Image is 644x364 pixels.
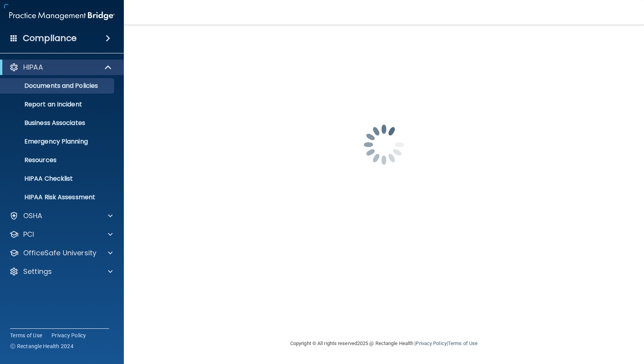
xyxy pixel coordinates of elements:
p: Emergency Planning [5,138,111,145]
p: Resources [5,156,111,164]
img: PMB logo [9,8,115,24]
p: OfficeSafe University [23,248,96,258]
a: PCI [9,230,113,239]
p: Settings [23,267,52,276]
p: HIPAA Risk Assessment [5,193,111,201]
p: Report an Incident [5,101,111,108]
a: HIPAA [9,63,112,72]
a: Terms of Use [10,332,42,339]
a: Privacy Policy [51,332,86,339]
div: Copyright © All rights reserved 2025 @ Rectangle Health | | [243,331,525,356]
a: Terms of Use [448,340,478,346]
a: OfficeSafe University [9,248,113,258]
p: Documents and Policies [5,82,111,90]
p: PCI [23,230,34,239]
p: HIPAA Checklist [5,175,111,183]
a: Settings [9,267,113,276]
p: HIPAA [23,63,43,72]
img: spinner.e123f6fc.gif [345,106,423,183]
a: Privacy Policy [416,340,446,346]
p: OSHA [23,211,43,220]
a: OSHA [9,211,113,220]
span: Ⓒ Rectangle Health 2024 [10,342,74,350]
h4: Compliance [23,33,77,44]
p: Business Associates [5,119,111,127]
